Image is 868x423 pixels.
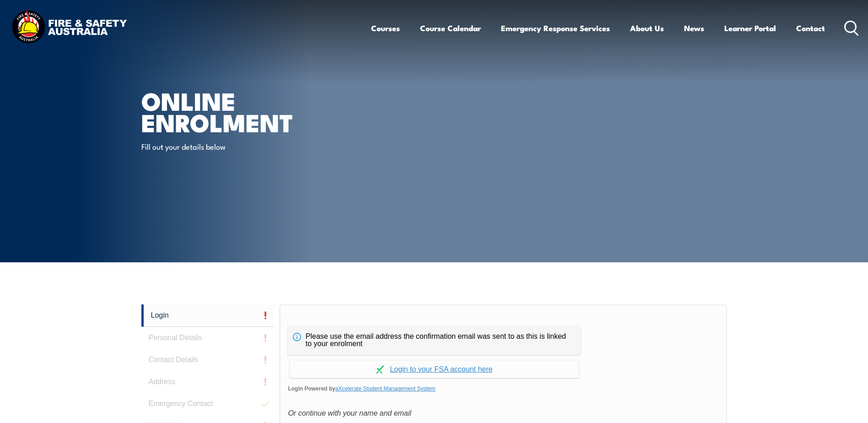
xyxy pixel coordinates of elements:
[288,382,718,396] span: Login Powered by
[796,16,825,40] a: Contact
[288,407,718,420] div: Or continue with your name and email
[724,16,776,40] a: Learner Portal
[141,141,308,152] p: Fill out your details below
[376,365,384,374] img: Log in withaxcelerate
[630,16,664,40] a: About Us
[335,385,436,392] a: aXcelerate Student Management System
[141,304,275,327] a: Login
[420,16,481,40] a: Course Calendar
[371,16,400,40] a: Courses
[141,90,367,132] h1: Online Enrolment
[684,16,704,40] a: News
[288,325,581,355] div: Please use the email address the confirmation email was sent to as this is linked to your enrolment
[501,16,610,40] a: Emergency Response Services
